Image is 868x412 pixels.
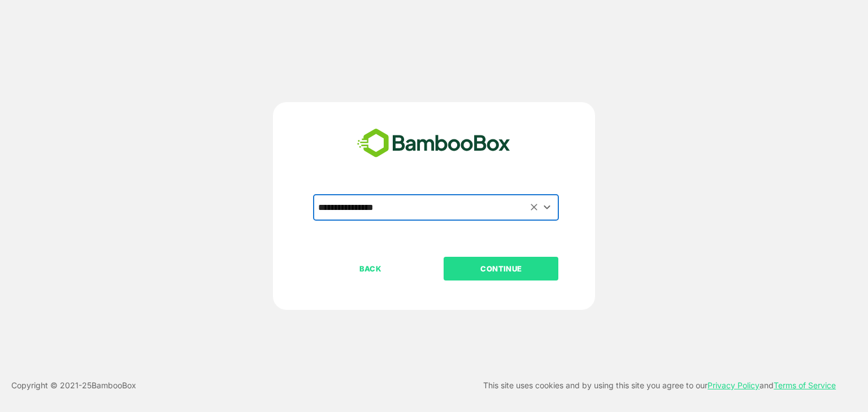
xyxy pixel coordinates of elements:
[351,125,517,162] img: bamboobox
[444,257,558,280] button: CONTINUE
[314,262,427,275] p: BACK
[11,379,136,392] p: Copyright © 2021- 25 BambooBox
[528,201,541,214] button: Clear
[540,200,555,215] button: Open
[774,380,836,390] a: Terms of Service
[313,257,428,280] button: BACK
[483,379,836,392] p: This site uses cookies and by using this site you agree to our and
[708,380,759,390] a: Privacy Policy
[445,262,558,275] p: CONTINUE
